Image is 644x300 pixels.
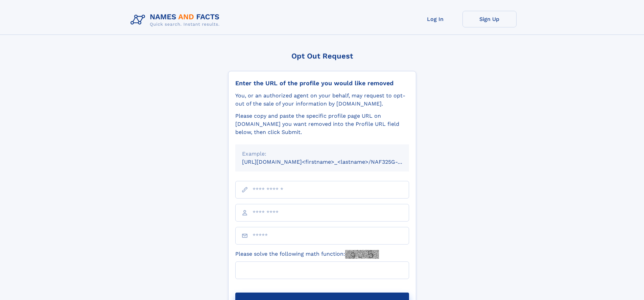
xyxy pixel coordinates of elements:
[128,11,225,29] img: Logo Names and Facts
[242,159,422,165] small: [URL][DOMAIN_NAME]<firstname>_<lastname>/NAF325G-xxxxxxxx
[235,92,409,108] div: You, or an authorized agent on your behalf, may request to opt-out of the sale of your informatio...
[235,250,379,259] label: Please solve the following math function:
[462,11,517,27] a: Sign Up
[235,112,409,136] div: Please copy and paste the specific profile page URL on [DOMAIN_NAME] you want removed into the Pr...
[242,150,402,158] div: Example:
[228,52,416,60] div: Opt Out Request
[235,79,409,87] div: Enter the URL of the profile you would like removed
[408,11,462,27] a: Log In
